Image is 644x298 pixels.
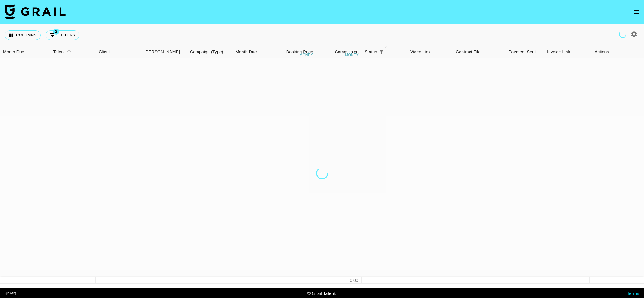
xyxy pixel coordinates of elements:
button: open drawer [631,6,643,18]
div: Campaign (Type) [187,46,232,58]
div: Client [99,46,110,58]
div: Actions [590,46,614,58]
button: Sort [65,48,73,56]
div: money [345,53,359,57]
div: Video Link [407,46,453,58]
span: 2 [53,29,59,35]
span: 2 [383,45,389,51]
div: Invoice Link [547,46,570,58]
div: Month Due [232,46,270,58]
div: Status [362,46,407,58]
div: Video Link [410,46,431,58]
div: Talent [53,46,65,58]
div: Contract File [453,46,498,58]
div: Month Due [236,46,257,58]
div: Invoice Link [544,46,590,58]
div: Contract File [456,46,480,58]
button: Select columns [5,30,41,40]
div: Commission [335,46,359,58]
div: Booker [141,46,187,58]
div: Status [365,46,377,58]
div: money [299,53,313,57]
div: 2 active filters [377,48,386,56]
div: Campaign (Type) [190,46,223,58]
img: Grail Talent [5,4,66,19]
div: Booking Price [286,46,313,58]
div: Actions [595,46,609,58]
button: Sort [386,48,394,56]
div: Payment Sent [498,46,544,58]
div: Talent [50,46,96,58]
button: Show filters [377,48,386,56]
div: Client [96,46,141,58]
div: Payment Sent [508,46,536,58]
span: Refreshing managers, users, talent, clients, campaigns... [619,30,627,38]
button: Show filters [46,30,79,40]
div: v [DATE] [5,291,16,295]
div: Month Due [3,46,24,58]
div: © Grail Talent [307,290,336,296]
a: Terms [627,290,639,296]
div: [PERSON_NAME] [144,46,180,58]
